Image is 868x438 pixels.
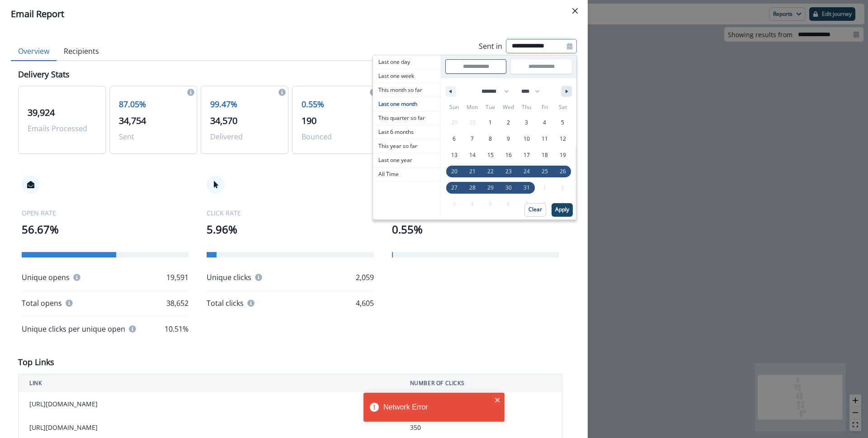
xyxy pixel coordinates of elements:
[479,41,502,52] p: Sent in
[399,374,562,393] th: NUMBER OF CLICKS
[542,147,548,163] span: 18
[481,163,500,180] button: 22
[528,206,542,213] p: Clear
[554,163,572,180] button: 26
[373,69,440,83] button: Last one week
[505,163,512,180] span: 23
[481,114,500,131] button: 1
[373,83,440,97] button: This month so far
[373,139,440,153] span: This year so far
[451,180,458,196] span: 27
[554,131,572,147] button: 12
[500,114,518,131] button: 2
[518,100,536,114] span: Thu
[487,180,494,196] span: 29
[373,55,440,69] button: Last one day
[302,98,370,110] p: 0.55%
[552,203,573,217] button: Apply
[500,180,518,196] button: 30
[487,163,494,180] span: 22
[463,100,481,114] span: Mon
[463,147,481,163] button: 14
[524,131,530,147] span: 10
[207,208,373,218] p: CLICK RATE
[451,163,458,180] span: 20
[19,392,399,416] td: [URL][DOMAIN_NAME]
[210,114,237,127] span: 34,570
[28,106,55,119] span: 39,924
[445,100,463,114] span: Sun
[11,42,57,61] button: Overview
[22,221,189,238] p: 56.67%
[489,131,492,147] span: 8
[383,402,492,413] div: Network Error
[18,68,70,81] p: Delivery Stats
[500,147,518,163] button: 16
[500,100,518,114] span: Wed
[373,125,440,139] button: Last 6 months
[561,114,564,131] span: 5
[356,272,374,283] p: 2,059
[518,114,536,131] button: 3
[536,131,554,147] button: 11
[119,114,146,127] span: 34,754
[22,272,70,283] p: Unique opens
[481,147,500,163] button: 15
[463,131,481,147] button: 7
[463,180,481,196] button: 28
[207,272,251,283] p: Unique clicks
[536,147,554,163] button: 18
[22,208,189,218] p: OPEN RATE
[373,167,440,181] button: All Time
[518,180,536,196] button: 31
[451,147,458,163] span: 13
[487,147,494,163] span: 15
[505,147,512,163] span: 16
[373,125,440,139] span: Last 6 months
[11,7,577,21] div: Email Report
[22,324,125,334] p: Unique clicks per unique open
[469,180,476,196] span: 28
[373,153,440,167] span: Last one year
[536,114,554,131] button: 4
[507,131,510,147] span: 9
[469,147,476,163] span: 14
[518,163,536,180] button: 24
[554,114,572,131] button: 5
[554,100,572,114] span: Sat
[119,131,188,142] p: Sent
[18,356,54,368] p: Top Links
[505,180,512,196] span: 30
[536,100,554,114] span: Fri
[507,114,510,131] span: 2
[445,147,463,163] button: 13
[554,147,572,163] button: 19
[445,180,463,196] button: 27
[542,163,548,180] span: 25
[489,114,492,131] span: 1
[463,163,481,180] button: 21
[524,180,530,196] span: 31
[568,4,582,18] button: Close
[524,163,530,180] span: 24
[560,147,566,163] span: 19
[560,131,566,147] span: 12
[481,131,500,147] button: 8
[166,272,189,283] p: 19,591
[207,298,244,309] p: Total clicks
[481,180,500,196] button: 29
[373,97,440,111] span: Last one month
[373,55,440,69] span: Last one day
[392,221,559,238] p: 0.55%
[302,131,370,142] p: Bounced
[207,221,373,238] p: 5.96%
[543,114,546,131] span: 4
[210,131,279,142] p: Delivered
[555,206,569,213] p: Apply
[165,324,189,334] p: 10.51%
[500,163,518,180] button: 23
[453,131,456,147] span: 6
